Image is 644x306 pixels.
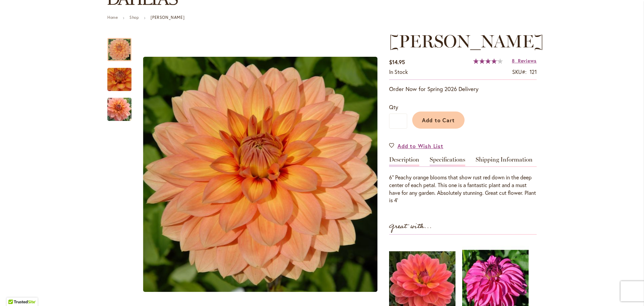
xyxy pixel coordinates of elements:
[95,93,144,126] img: Nicholas
[5,282,24,301] iframe: Launch Accessibility Center
[389,174,537,204] div: 6” Peachy orange blooms that show rust red down in the deep center of each petal. This one is a f...
[422,117,455,124] span: Add to Cart
[389,85,537,93] p: Order Now for Spring 2026 Delivery
[530,68,537,76] div: 121
[389,157,537,204] div: Detailed Product Info
[389,221,432,232] strong: Great with...
[389,58,405,65] span: $14.95
[512,57,537,64] a: 8 Reviews
[412,112,465,129] button: Add to Cart
[129,15,139,20] a: Shop
[389,68,408,75] span: In stock
[107,31,138,61] div: Nicholas
[512,68,527,75] strong: SKU
[473,58,503,64] div: 84%
[107,91,131,121] div: Nicholas
[107,61,138,91] div: Nicholas
[107,15,118,20] a: Home
[151,15,184,20] strong: [PERSON_NAME]
[512,57,515,64] span: 8
[389,31,544,52] span: [PERSON_NAME]
[389,142,443,150] a: Add to Wish List
[143,57,378,292] img: Nicholas
[96,56,143,103] img: Nicholas
[397,142,443,150] span: Add to Wish List
[389,157,419,166] a: Description
[476,157,533,166] a: Shipping Information
[430,157,465,166] a: Specifications
[389,68,408,76] div: Availability
[389,103,398,111] span: Qty
[518,57,537,64] span: Reviews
